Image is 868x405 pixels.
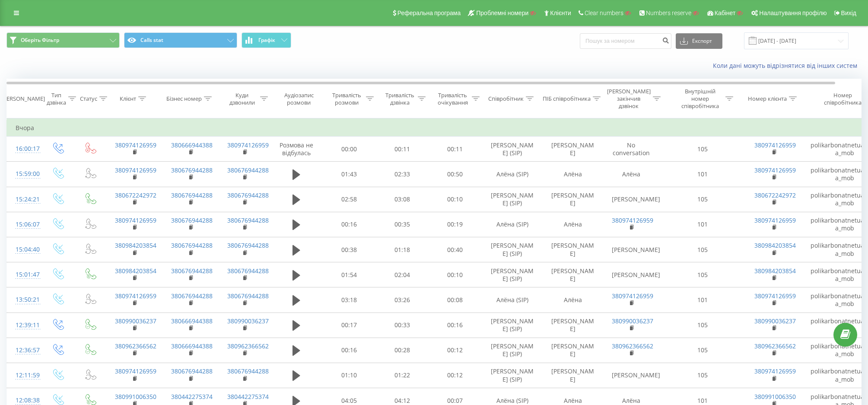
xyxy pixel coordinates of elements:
a: 380974126959 [754,367,796,375]
td: Алёна (SIP) [482,162,543,187]
a: 380962366562 [754,342,796,350]
td: 00:40 [428,237,482,262]
td: 02:58 [322,187,376,212]
a: 380990036237 [754,317,796,325]
td: 00:11 [376,137,428,162]
a: 380974126959 [115,166,156,174]
td: 01:10 [322,363,376,388]
div: Номер співробітника [820,92,866,106]
td: 01:18 [376,237,428,262]
div: Тип дзвінка [47,92,66,106]
a: 380676944288 [171,367,213,375]
span: Налаштування профілю [759,10,827,16]
td: 00:11 [428,137,482,162]
td: 00:28 [376,338,428,363]
td: 00:16 [428,313,482,338]
td: 00:50 [428,162,482,187]
div: 16:00:17 [16,140,33,157]
a: 380991006350 [754,392,796,401]
td: 01:54 [322,262,376,287]
td: [PERSON_NAME] (SIP) [482,237,543,262]
td: [PERSON_NAME] (SIP) [482,313,543,338]
div: 15:04:40 [16,241,33,258]
div: 12:11:59 [16,367,33,384]
a: 380974126959 [754,166,796,174]
a: 380984203854 [754,241,796,249]
td: Алёна [543,162,603,187]
td: [PERSON_NAME] (SIP) [482,187,543,212]
td: [PERSON_NAME] [603,237,659,262]
span: Вихід [841,10,856,16]
div: 12:39:11 [16,317,33,334]
td: Алёна (SIP) [482,212,543,237]
a: 380676944288 [227,267,269,275]
button: Calls stat [124,32,237,48]
td: [PERSON_NAME] [603,187,659,212]
td: 00:16 [322,212,376,237]
a: 380974126959 [115,141,156,149]
div: 15:59:00 [16,166,33,182]
a: 380962366562 [227,342,269,350]
a: 380676944288 [171,292,213,300]
td: 101 [659,162,746,187]
a: Коли дані можуть відрізнятися вiд інших систем [713,61,862,70]
td: 02:04 [376,262,428,287]
div: Тривалість очікування [436,92,470,106]
div: 15:24:21 [16,191,33,208]
span: Проблемні номери [476,10,528,16]
a: 380676944288 [227,216,269,224]
td: [PERSON_NAME] [543,363,603,388]
td: 00:35 [376,212,428,237]
td: 105 [659,338,746,363]
td: 03:18 [322,287,376,313]
td: [PERSON_NAME] [543,338,603,363]
a: 380990036237 [115,317,156,325]
a: 380676944288 [227,367,269,375]
div: Внутрішній номер співробітника [677,88,723,110]
span: Numbers reserve [646,10,691,16]
a: 380666944388 [171,342,213,350]
td: 01:43 [322,162,376,187]
td: 105 [659,313,746,338]
div: 12:36:57 [16,342,33,359]
div: [PERSON_NAME] [1,95,45,102]
td: 03:26 [376,287,428,313]
td: 101 [659,287,746,313]
td: [PERSON_NAME] [543,313,603,338]
span: Оберіть Фільтр [21,37,59,44]
div: 15:06:07 [16,216,33,233]
td: Алёна [543,287,603,313]
td: 00:17 [322,313,376,338]
input: Пошук за номером [580,33,671,49]
td: [PERSON_NAME] [543,187,603,212]
td: [PERSON_NAME] [603,363,659,388]
td: 105 [659,137,746,162]
a: 380974126959 [612,216,653,224]
td: 00:33 [376,313,428,338]
td: 00:08 [428,287,482,313]
div: ПІБ співробітника [543,95,591,102]
a: 380666944388 [171,141,213,149]
td: 00:10 [428,187,482,212]
td: Алёна [603,162,659,187]
td: Алёна (SIP) [482,287,543,313]
td: [PERSON_NAME] [543,262,603,287]
a: 380676944288 [171,216,213,224]
div: Бізнес номер [166,95,202,102]
span: Клієнти [550,10,571,16]
a: 380676944288 [171,191,213,199]
td: [PERSON_NAME] [543,237,603,262]
td: [PERSON_NAME] [603,262,659,287]
a: 380974126959 [754,141,796,149]
a: 380676944288 [171,166,213,174]
a: 380984203854 [754,267,796,275]
span: Розмова не відбулась [280,141,313,157]
div: Номер клієнта [748,95,787,102]
td: [PERSON_NAME] (SIP) [482,262,543,287]
div: Куди дзвонили [226,92,258,106]
td: No conversation [603,137,659,162]
a: 380672242972 [754,191,796,199]
td: [PERSON_NAME] (SIP) [482,137,543,162]
span: Clear numbers [585,10,623,16]
div: Тривалість дзвінка [384,92,416,106]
